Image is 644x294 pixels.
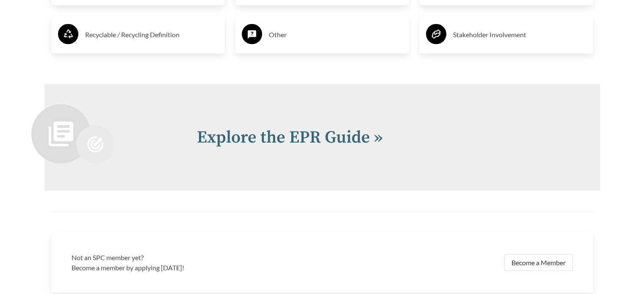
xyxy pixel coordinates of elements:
p: Become a member by applying [DATE]! [72,262,317,272]
h3: Stakeholder Involvement [453,27,586,41]
a: Become a Member [504,254,573,271]
a: Explore the EPR Guide » [197,126,383,148]
h3: Not an SPC member yet? [72,252,317,262]
h3: Other [269,27,402,41]
h3: Recyclable / Recycling Definition [85,27,218,41]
